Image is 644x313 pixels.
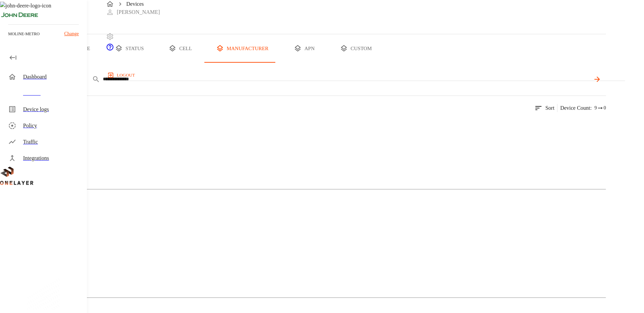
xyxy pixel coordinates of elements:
p: Device count : [560,104,592,112]
p: Sort [545,104,554,112]
li: 2 Models [14,203,606,211]
span: 9 [594,105,597,111]
button: logout [106,70,137,81]
a: onelayer-support [106,46,114,52]
span: Support Portal [106,46,114,52]
p: [PERSON_NAME] [117,8,160,16]
span: 0 [604,105,606,111]
li: 112 Devices [14,304,606,312]
li: 524 Devices [14,195,606,203]
a: logout [106,70,625,81]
